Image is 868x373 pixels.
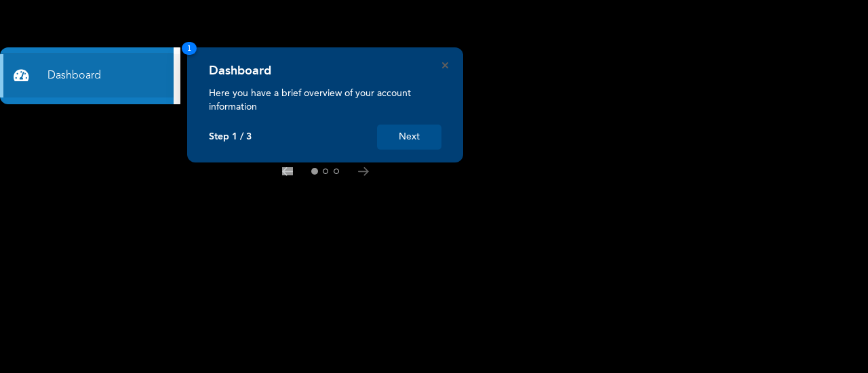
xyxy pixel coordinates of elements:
[209,87,441,114] p: Here you have a brief overview of your account information
[182,42,197,55] span: 1
[209,64,271,79] h4: Dashboard
[209,131,252,143] p: Step 1 / 3
[442,62,448,68] button: Close
[377,125,441,150] button: Next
